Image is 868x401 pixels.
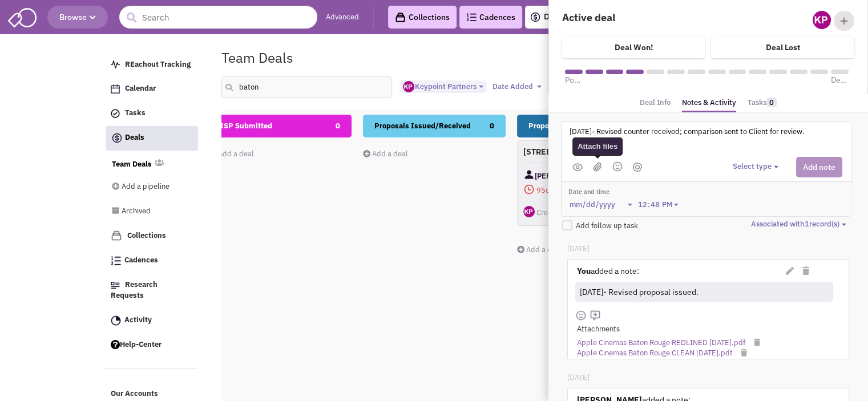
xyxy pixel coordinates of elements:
a: Archived [112,201,181,222]
span: Potential Sites [565,74,583,86]
i: Remove Attachment [741,349,747,357]
a: Team Deals [112,159,152,170]
span: 95 [536,185,546,195]
img: SmartAdmin [8,6,37,27]
img: public.png [572,163,583,171]
span: Deal Won [831,74,849,86]
span: Created [DATE] [536,208,587,217]
button: Browse [47,6,108,29]
span: Keypoint Partners [403,82,476,91]
img: icon-deals.svg [111,131,123,145]
a: Deals [530,10,565,24]
a: Apple Cinemas Baton Rouge REDLINED [DATE].pdf [577,338,745,349]
img: Calendar.png [111,84,120,94]
img: ny_GipEnDU-kinWYCc5EwQ.png [403,81,414,92]
img: (jpg,png,gif,doc,docx,xls,xlsx,pdf,txt) [593,162,602,172]
span: 0 [336,115,340,137]
a: Add a deal [517,245,562,254]
a: Calendar [105,78,197,100]
button: Keypoint Partners [399,80,487,94]
a: Cadences [105,250,197,272]
a: Collections [105,225,197,247]
span: Proposals Issued/Received [374,121,471,131]
h1: Team Deals [221,50,293,65]
div: [DATE]- Revised proposal issued. [578,283,829,300]
button: Date Added [488,80,545,93]
span: Date Added [492,82,532,91]
img: Activity.png [111,315,121,326]
h4: Active deal [562,11,701,24]
a: Add a deal [363,149,408,159]
button: Select type [733,161,782,172]
span: REachout Tracking [125,59,191,69]
button: States [547,80,583,93]
span: Activity [124,315,152,325]
span: Cadences [124,256,158,265]
img: Contact Image [523,169,535,180]
span: 1 [805,219,809,229]
a: Add a pipeline [112,176,181,198]
strong: You [577,266,591,276]
h4: [STREET_ADDRESS][US_STATE] [523,147,653,157]
i: Edit Note [786,267,794,275]
label: Date and time [568,188,684,197]
a: Tasks [105,103,197,124]
h4: Deal Won! [615,42,653,52]
div: Attach files [572,137,623,156]
a: Research Requests [105,274,197,307]
div: Add Collaborator [834,11,854,31]
span: [PERSON_NAME] [535,169,594,183]
label: added a note: [577,265,639,277]
img: icon-deals.svg [530,10,541,24]
a: Deal Info [640,95,671,111]
a: Notes & Activity [682,95,736,113]
a: Apple Cinemas Baton Rouge CLEAN [DATE].pdf [577,348,732,359]
img: mantion.png [633,163,642,172]
img: emoji.png [612,161,623,172]
a: REachout Tracking [105,54,197,76]
img: Research.png [111,282,120,289]
img: icon-tasks.png [111,109,120,118]
a: Tasks [748,95,777,111]
span: 0 [766,98,777,107]
span: Tasks [125,108,146,118]
span: ISP Submitted [220,121,272,131]
img: Cadences_logo.png [466,13,477,21]
img: face-smile.png [575,310,587,321]
span: Browse [59,12,96,22]
img: mdi_comment-add-outline.png [590,310,601,321]
a: Add a deal [209,149,254,159]
a: Help-Center [105,334,197,356]
img: icon-collection-lavender-black.svg [395,12,406,23]
label: Attachments [577,324,620,335]
span: Research Requests [111,280,158,301]
i: Delete Note [802,267,809,275]
h4: Deal Lost [766,42,800,52]
img: Cadences_logo.png [111,256,121,265]
input: Search deals [221,76,393,98]
a: Activity [105,310,197,331]
input: Search [119,6,317,29]
button: Associated with1record(s) [751,219,850,230]
a: Advanced [326,12,359,23]
a: Cadences [459,6,522,29]
a: Collections [388,6,457,29]
span: Calendar [125,84,156,94]
img: help.png [111,340,120,349]
span: Add follow up task [576,221,638,230]
img: icon-collection-lavender.png [111,230,122,241]
i: Remove Attachment [754,339,760,346]
img: icon-daysinstage-red.png [523,184,535,195]
span: Proposals In Negotiations [528,121,619,131]
span: Collections [127,230,166,240]
span: days in stage [523,183,653,197]
span: Our Accounts [111,389,158,399]
a: Deals [106,126,198,151]
img: ny_GipEnDU-kinWYCc5EwQ.png [813,11,831,29]
span: 0 [490,115,494,137]
p: [DATE] [567,244,849,254]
